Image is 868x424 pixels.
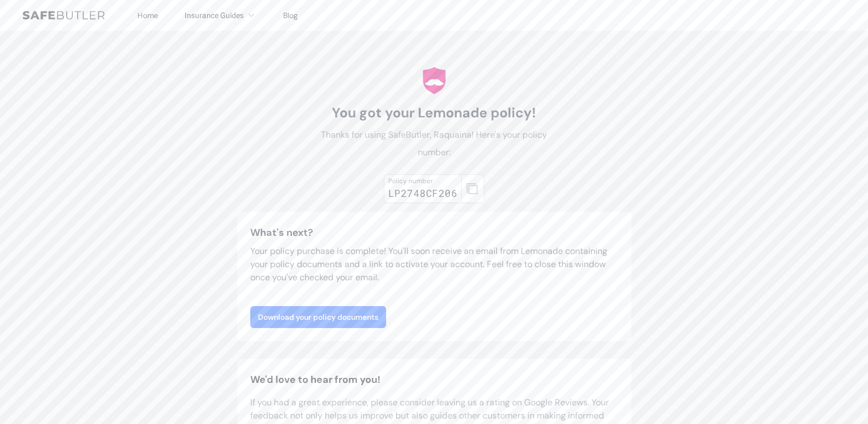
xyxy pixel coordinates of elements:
[185,9,257,22] button: Insurance Guides
[250,245,618,284] p: Your policy purchase is complete! You'll soon receive an email from Lemonade containing your poli...
[283,10,298,20] a: Blog
[388,185,457,201] div: LP2748CF206
[22,11,105,20] img: SafeButler Text Logo
[250,372,618,387] h2: We'd love to hear from you!
[312,126,557,161] p: Thanks for using SafeButler, Raquaina! Here's your policy number:
[137,10,158,20] a: Home
[250,306,386,328] a: Download your policy documents
[250,225,618,240] h3: What's next?
[388,177,457,185] div: Policy number
[312,104,557,122] h1: You got your Lemonade policy!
